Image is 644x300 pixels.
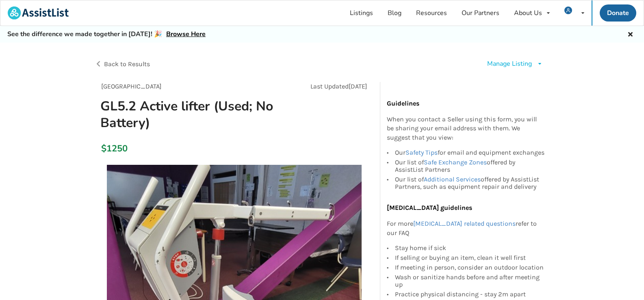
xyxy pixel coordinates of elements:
a: Blog [380,0,409,26]
a: Safe Exchange Zones [424,158,487,166]
b: Guidelines [387,99,419,107]
img: assistlist-logo [8,6,69,19]
a: Browse Here [166,30,206,39]
div: Wash or sanitize hands before and after meeting up [395,272,545,289]
div: If meeting in person, consider an outdoor location [395,263,545,272]
div: Manage Listing [487,59,532,69]
a: Additional Services [424,175,481,183]
div: Our list of offered by AssistList Partners, such as equipment repair and delivery [395,175,545,190]
div: Practice physical distancing - stay 2m apart [395,289,545,299]
p: For more refer to our FAQ [387,219,545,238]
span: [DATE] [349,82,367,90]
img: user icon [564,6,572,14]
span: Back to Results [104,60,150,68]
a: [MEDICAL_DATA] related questions [413,220,516,227]
div: Stay home if sick [395,244,545,253]
a: Safety Tips [405,149,438,156]
a: Resources [409,0,454,26]
h5: See the difference we made together in [DATE]! 🎉 [7,30,206,39]
span: [GEOGRAPHIC_DATA] [101,82,162,90]
div: If selling or buying an item, clean it well first [395,253,545,263]
div: Our list of offered by AssistList Partners [395,158,545,175]
div: About Us [514,10,542,16]
a: Listings [343,0,380,26]
a: Donate [600,4,636,22]
h1: GL5.2 Active lifter (Used; No Battery) [94,98,286,131]
div: $1250 [101,143,106,154]
p: When you contact a Seller using this form, you will be sharing your email address with them. We s... [387,115,545,143]
div: Our for email and equipment exchanges [395,149,545,158]
span: Last Updated [310,82,349,90]
a: Our Partners [454,0,507,26]
b: [MEDICAL_DATA] guidelines [387,204,472,212]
